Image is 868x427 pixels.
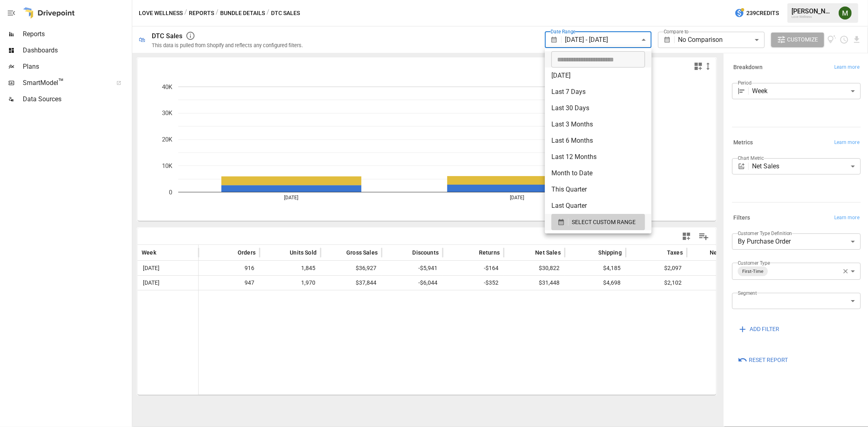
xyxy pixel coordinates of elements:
[545,198,652,214] li: Last Quarter
[572,217,636,227] span: SELECT CUSTOM RANGE
[545,149,652,165] li: Last 12 Months
[545,84,652,100] li: Last 7 Days
[545,68,652,84] li: [DATE]
[545,165,652,181] li: Month to Date
[545,116,652,133] li: Last 3 Months
[545,181,652,198] li: This Quarter
[551,214,645,230] button: SELECT CUSTOM RANGE
[545,100,652,116] li: Last 30 Days
[545,133,652,149] li: Last 6 Months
